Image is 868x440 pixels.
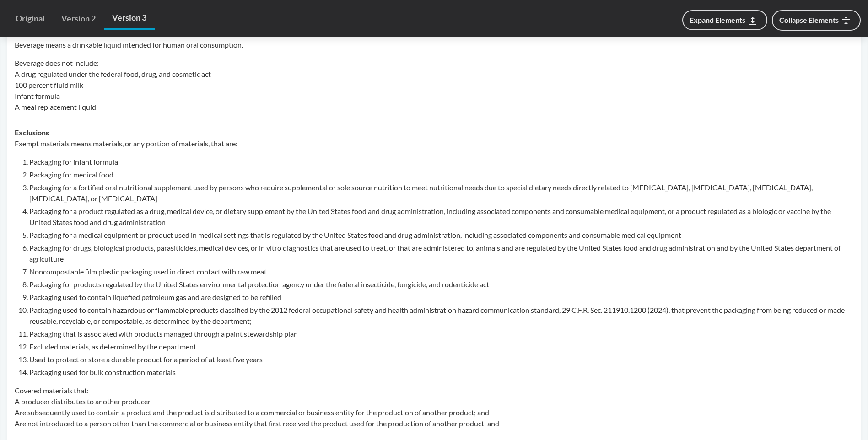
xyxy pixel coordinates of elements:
[104,7,155,30] a: Version 3
[29,367,853,378] li: Packaging used for bulk construction materials
[772,10,861,31] button: Collapse Elements
[29,354,853,365] li: Used to protect or store a durable product for a period of at least five years
[15,385,853,429] p: Covered materials that: A producer distributes to another producer Are subsequently used to conta...
[29,230,853,241] li: Packaging for a medical equipment or product used in medical settings that is regulated by the Un...
[29,182,853,204] li: Packaging for a fortified oral nutritional supplement used by persons who require supplemental or...
[29,206,853,228] li: Packaging for a product regulated as a drug, medical device, or dietary supplement by the United ...
[15,58,853,113] p: Beverage does not include: A drug regulated under the federal food, drug, and cosmetic act 100 pe...
[29,169,853,180] li: Packaging for medical food
[29,279,853,290] li: Packaging for products regulated by the United States environmental protection agency under the f...
[29,266,853,277] li: Noncompostable film plastic packaging used in direct contact with raw meat
[29,242,853,264] li: Packaging for drugs, biological products, parasiticides, medical devices, or in vitro diagnostics...
[29,328,853,339] li: Packaging that is associated with products managed through a paint stewardship plan
[15,138,853,149] p: Exempt materials means materials, or any portion of materials, that are:
[29,341,853,352] li: Excluded materials, as determined by the department
[53,8,104,29] a: Version 2
[15,39,853,50] p: Beverage means a drinkable liquid intended for human oral consumption.
[29,156,853,167] li: Packaging for infant formula
[29,305,853,327] li: Packaging used to contain hazardous or flammable products classified by the 2012 federal occupati...
[15,128,49,137] strong: Exclusions
[29,292,853,303] li: Packaging used to contain liquefied petroleum gas and are designed to be refilled
[7,8,53,29] a: Original
[682,10,767,30] button: Expand Elements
